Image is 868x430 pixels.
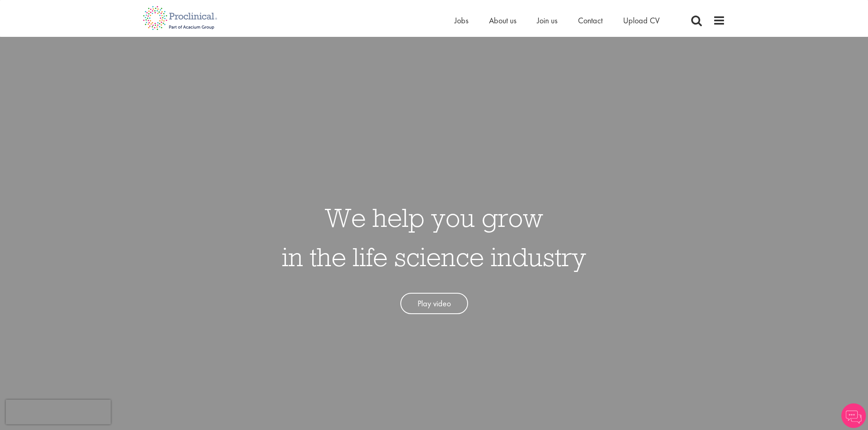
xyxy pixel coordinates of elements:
a: Join us [537,15,557,26]
a: Contact [578,15,603,26]
a: Play video [400,293,468,315]
img: Chatbot [841,403,866,428]
a: Jobs [455,15,468,26]
a: Upload CV [623,15,660,26]
a: About us [489,15,516,26]
h1: We help you grow in the life science industry [282,198,586,276]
